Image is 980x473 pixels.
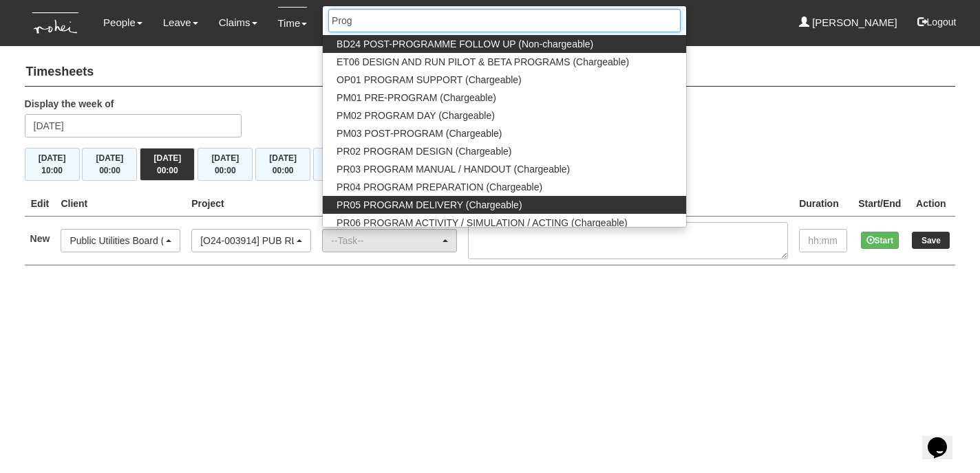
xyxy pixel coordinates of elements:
[313,148,368,181] button: [DATE]00:00
[337,180,542,194] span: PR04 PROGRAM PREPARATION (Chargeable)
[908,5,966,38] button: Logout
[922,418,966,459] iframe: chat widget
[337,162,570,176] span: PR03 PROGRAM MANUAL / HANDOUT (Chargeable)
[255,148,310,181] button: [DATE]00:00
[70,234,163,247] div: Public Utilities Board (PUB)
[322,229,457,252] button: --Task--
[25,148,80,181] button: [DATE]10:00
[861,232,899,249] button: Start
[30,232,50,245] label: New
[186,191,317,217] th: Project
[337,109,495,122] span: PM02 PROGRAM DAY (Chargeable)
[337,216,628,230] span: PR06 PROGRAM ACTIVITY / SIMULATION / ACTING (Chargeable)
[906,191,955,217] th: Action
[200,234,294,247] div: [O24-003914] PUB RLPM for Middle Managers
[337,144,511,158] span: PR02 PROGRAM DESIGN (Chargeable)
[25,58,956,87] h4: Timesheets
[331,234,440,247] div: --Task--
[337,126,502,140] span: PM03 POST-PROGRAM (Chargeable)
[337,37,593,51] span: BD24 POST-PROGRAMME FOLLOW UP (Non-chargeable)
[317,191,462,217] th: Project Task
[103,7,142,38] a: People
[799,7,897,38] a: [PERSON_NAME]
[191,229,311,252] button: [O24-003914] PUB RLPM for Middle Managers
[337,91,496,104] span: PM01 PRE-PROGRAM (Chargeable)
[853,191,906,217] th: Start/End
[25,97,114,111] label: Display the week of
[273,166,294,175] span: 00:00
[219,7,257,38] a: Claims
[912,232,950,249] input: Save
[337,198,522,212] span: PR05 PROGRAM DELIVERY (Chargeable)
[278,7,308,39] a: Time
[198,148,253,181] button: [DATE]00:00
[163,7,198,38] a: Leave
[41,166,63,175] span: 10:00
[215,166,236,175] span: 00:00
[799,229,847,252] input: hh:mm
[99,166,120,175] span: 00:00
[25,148,956,181] div: Timesheet Week Summary
[61,229,180,252] button: Public Utilities Board (PUB)
[337,73,522,87] span: OP01 PROGRAM SUPPORT (Chargeable)
[337,55,629,69] span: ET06 DESIGN AND RUN PILOT & BETA PROGRAMS (Chargeable)
[793,191,853,217] th: Duration
[25,191,56,217] th: Edit
[157,166,178,175] span: 00:00
[55,191,186,217] th: Client
[140,148,195,181] button: [DATE]00:00
[82,148,137,181] button: [DATE]00:00
[328,9,681,32] input: Search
